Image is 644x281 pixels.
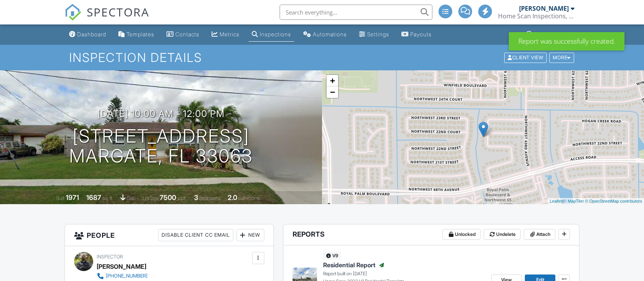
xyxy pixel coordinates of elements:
div: Dashboard [77,31,106,37]
a: Client View [503,54,549,60]
div: New [236,229,264,241]
a: Automations (Advanced) [300,28,350,42]
div: Templates [126,31,154,37]
a: [PHONE_NUMBER] [97,272,184,280]
div: Settings [367,31,389,37]
a: © MapTiler [563,199,584,203]
span: Inspector [97,254,123,260]
span: bathrooms [238,195,260,201]
div: 1971 [66,193,79,201]
span: sq.ft. [177,195,187,201]
h3: [DATE] 10:00 am - 12:00 pm [97,109,225,119]
a: Leaflet [550,199,562,203]
div: 2.0 [228,193,237,201]
div: 7500 [160,193,176,201]
div: Payouts [410,31,432,37]
span: sq. ft. [102,195,113,201]
a: Settings [356,28,392,42]
span: bedrooms [199,195,220,201]
a: Dashboard [66,28,109,42]
a: Metrics [209,28,243,42]
a: Support Center [523,28,578,42]
div: More [549,52,574,63]
span: slab [127,195,135,201]
div: | [548,198,644,205]
div: 3 [194,193,198,201]
a: Zoom out [327,86,338,98]
span: Built [56,195,65,201]
h3: People [65,224,273,246]
div: Disable Client CC Email [158,229,233,241]
span: SPECTORA [87,4,149,20]
input: Search everything... [280,5,432,20]
a: Payouts [398,28,435,42]
div: [PERSON_NAME] [519,5,569,12]
a: © OpenStreetMap contributors [585,199,642,203]
div: Automations [313,31,347,37]
div: [PHONE_NUMBER] [106,273,147,279]
h1: [STREET_ADDRESS] Margate, FL 33063 [69,126,253,167]
img: The Best Home Inspection Software - Spectora [65,4,81,21]
div: Client View [504,52,547,63]
span: Lot Size [142,195,159,201]
div: Report was successfully created. [509,32,625,50]
a: Contacts [163,28,202,42]
div: [PERSON_NAME] [97,261,146,272]
h1: Inspection Details [69,51,574,64]
div: Metrics [220,31,239,37]
div: Home Scan Inspections, LLC [498,12,574,20]
div: Inspections [260,31,291,37]
a: Inspections [249,28,294,42]
a: Templates [115,28,157,42]
div: Contacts [175,31,199,37]
a: SPECTORA [65,10,149,26]
a: Zoom in [327,75,338,86]
div: 1687 [86,193,101,201]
